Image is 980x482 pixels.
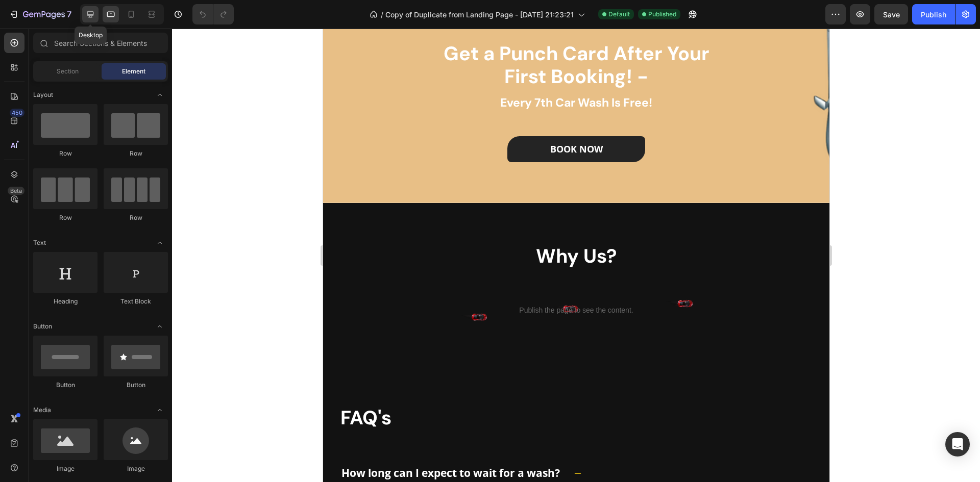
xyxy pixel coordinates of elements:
span: Toggle open [152,235,168,251]
div: Undo/Redo [192,4,234,24]
div: Row [33,149,97,158]
span: / [381,9,383,20]
p: 7 [67,8,71,20]
div: Button [33,380,97,390]
div: Image [33,464,97,473]
span: Toggle open [152,87,168,103]
div: Row [33,213,97,222]
span: Section [57,67,79,76]
div: Row [104,149,168,158]
div: Image [104,464,168,473]
button: Save [874,4,908,24]
iframe: Design area [323,29,829,482]
span: Button [33,322,52,331]
span: Element [122,67,145,76]
div: Publish [921,9,946,20]
span: Copy of Duplicate from Landing Page - [DATE] 21:23:21 [385,9,574,20]
div: 450 [10,109,24,117]
input: Search Sections & Elements [33,33,168,53]
div: Button [104,380,168,390]
span: Toggle open [152,318,168,335]
span: Text [33,238,46,247]
div: Row [104,213,168,222]
span: Save [883,10,900,19]
div: Beta [8,187,24,195]
div: Text Block [104,297,168,306]
span: Default [608,10,630,19]
button: 7 [4,4,76,24]
span: Published [648,10,676,19]
span: Layout [33,90,53,99]
span: Toggle open [152,402,168,418]
button: Publish [912,4,955,24]
div: Open Intercom Messenger [945,432,970,456]
span: Media [33,405,51,415]
div: Heading [33,297,97,306]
